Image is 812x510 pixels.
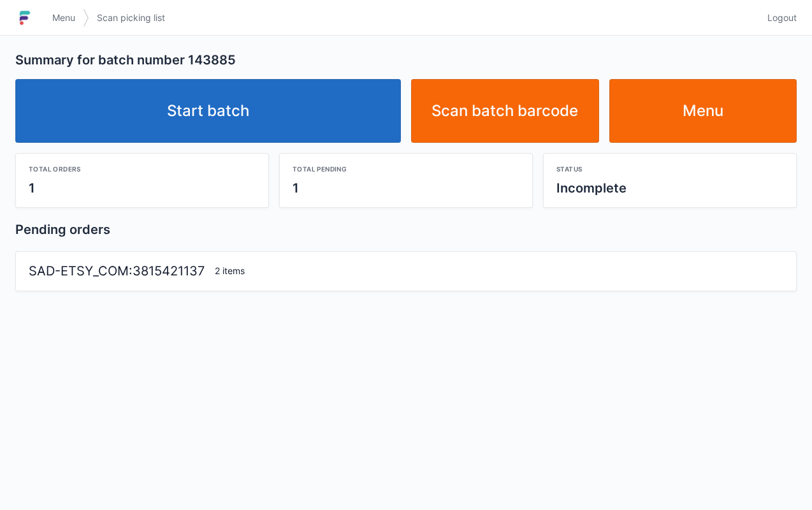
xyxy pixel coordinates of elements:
[97,11,165,24] span: Scan picking list
[293,164,519,174] div: Total pending
[609,79,797,143] a: Menu
[29,164,256,174] div: Total orders
[89,6,173,29] a: Scan picking list
[556,179,783,197] div: Incomplete
[556,164,783,174] div: Status
[15,221,797,238] h2: Pending orders
[29,179,256,197] div: 1
[45,6,83,29] a: Menu
[24,262,210,280] div: SAD-ETSY_COM:3815421137
[83,3,89,33] img: svg>
[52,11,75,24] span: Menu
[15,51,797,69] h2: Summary for batch number 143885
[15,8,34,28] img: logo-small.jpg
[15,79,401,143] a: Start batch
[293,179,519,197] div: 1
[411,79,599,143] a: Scan batch barcode
[767,11,797,24] span: Logout
[210,265,788,277] div: 2 items
[760,6,797,29] a: Logout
